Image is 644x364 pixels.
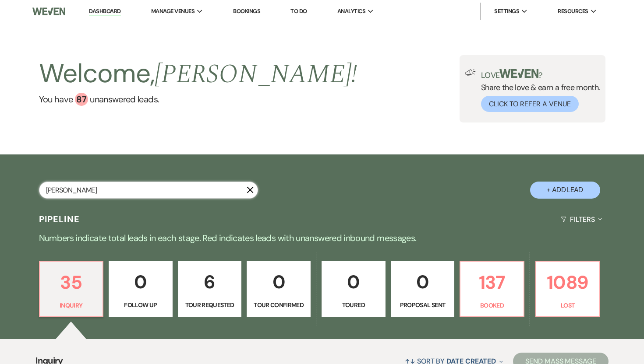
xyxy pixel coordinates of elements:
a: 137Booked [460,261,524,318]
img: loud-speaker-illustration.svg [465,69,476,76]
p: 137 [466,268,518,297]
a: 0Proposal Sent [391,261,455,318]
span: Resources [558,7,588,16]
div: Share the love & earn a free month. [476,69,600,112]
a: 1089Lost [535,261,600,318]
p: Tour Confirmed [252,300,305,310]
span: Manage Venues [151,7,195,16]
p: 0 [252,267,305,297]
button: Filters [557,208,605,231]
a: 0Toured [322,261,386,318]
p: Booked [466,301,518,310]
p: Numbers indicate total leads in each stage. Red indicates leads with unanswered inbound messages. [7,231,637,245]
a: Dashboard [89,7,120,16]
a: 6Tour Requested [178,261,242,318]
button: + Add Lead [530,182,600,199]
img: weven-logo-green.svg [499,69,538,78]
h3: Pipeline [39,213,80,225]
p: 0 [114,267,167,297]
p: 6 [184,267,236,297]
a: 0Follow Up [109,261,173,318]
a: To Do [290,7,307,15]
p: Inquiry [45,301,98,310]
p: Toured [327,300,380,310]
input: Search by name, event date, email address or phone number [39,182,258,199]
p: Lost [541,301,594,310]
p: 0 [396,267,449,297]
button: Click to Refer a Venue [481,96,579,112]
span: [PERSON_NAME] ! [155,54,357,94]
a: 35Inquiry [39,261,104,318]
p: Follow Up [114,300,167,310]
p: Proposal Sent [396,300,449,310]
span: Settings [494,7,519,16]
div: 87 [75,93,88,106]
p: Love ? [481,69,600,79]
h2: Welcome, [39,55,357,93]
span: Analytics [337,7,365,16]
p: 35 [45,268,98,297]
p: Tour Requested [184,300,236,310]
img: Weven Logo [32,2,65,21]
p: 0 [327,267,380,297]
a: You have 87 unanswered leads. [39,93,357,106]
a: 0Tour Confirmed [247,261,311,318]
a: Bookings [233,7,260,15]
p: 1089 [541,268,594,297]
